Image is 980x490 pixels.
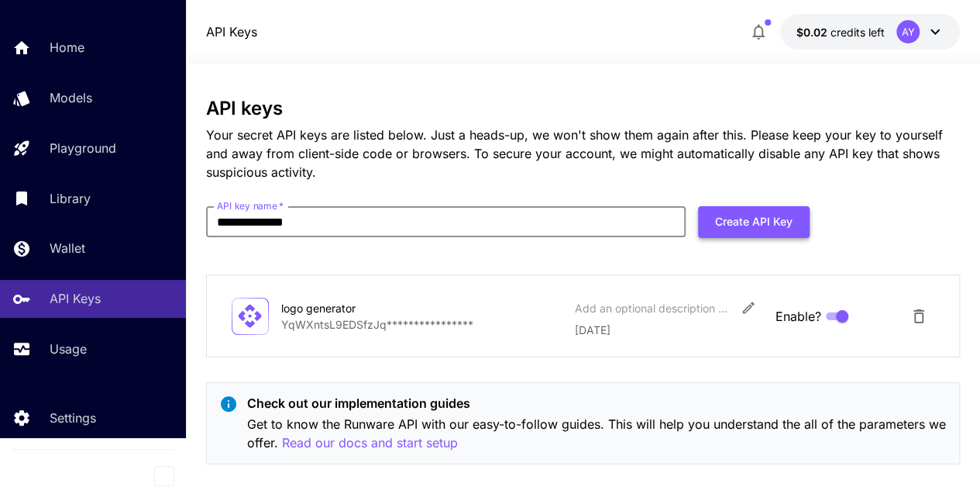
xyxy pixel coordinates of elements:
p: Get to know the Runware API with our easy-to-follow guides. This will help you understand the all... [247,415,947,453]
button: Create API Key [698,206,810,238]
span: Enable? [775,307,820,326]
p: Wallet [50,239,85,257]
div: Add an optional description or comment [575,300,730,316]
p: Usage [50,340,87,358]
p: Models [50,88,92,107]
nav: breadcrumb [206,22,257,41]
p: Settings [50,409,96,427]
button: $0.0217AY [780,14,960,50]
p: Playground [50,139,116,157]
p: [DATE] [575,322,763,338]
div: $0.0217 [796,24,884,40]
button: Delete API Key [903,301,934,332]
h3: API keys [206,98,961,119]
a: API Keys [206,22,257,41]
span: $0.02 [796,26,830,39]
p: API Keys [50,289,101,308]
p: Your secret API keys are listed below. Just a heads-up, we won't show them again after this. Plea... [206,126,961,181]
div: AY [896,20,920,43]
div: Collapse sidebar [166,462,186,490]
button: Edit [734,294,762,322]
div: logo generator [281,300,436,316]
span: credits left [830,26,884,39]
p: Home [50,38,84,57]
label: API key name [217,199,284,212]
button: Collapse sidebar [154,466,174,486]
button: Read our docs and start setup [282,433,458,453]
p: Check out our implementation guides [247,394,947,412]
p: Library [50,189,91,208]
